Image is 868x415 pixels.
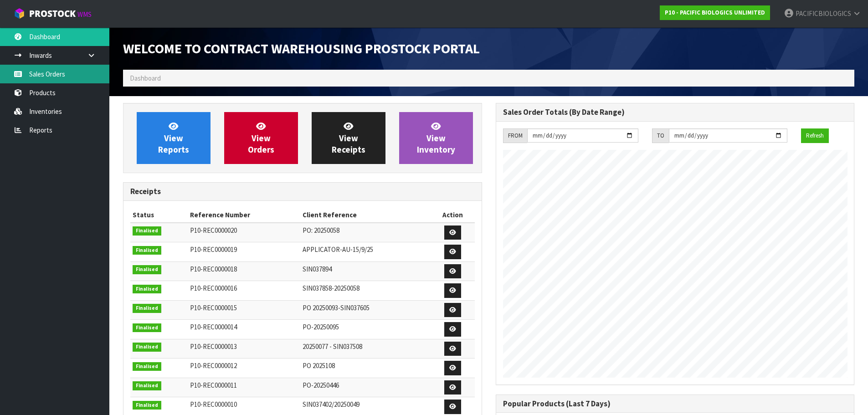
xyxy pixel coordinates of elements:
h3: Popular Products (Last 7 Days) [503,400,847,408]
a: ViewOrders [224,112,298,164]
h3: Sales Order Totals (By Date Range) [503,108,847,117]
span: ProStock [29,8,76,20]
span: Finalised [133,285,161,294]
span: PACIFICBIOLOGICS [796,9,851,18]
th: Client Reference [300,208,431,222]
span: P10-REC0000012 [190,361,237,370]
th: Reference Number [188,208,300,222]
span: P10-REC0000010 [190,400,237,409]
span: P10-REC0000020 [190,226,237,235]
div: TO [652,128,669,143]
th: Action [431,208,475,222]
a: ViewReceipts [312,112,385,164]
span: Finalised [133,401,161,410]
span: View Reports [158,121,189,155]
span: P10-REC0000014 [190,323,237,331]
span: PO 20250093-SIN037605 [303,303,370,312]
a: ViewInventory [399,112,473,164]
span: P10-REC0000011 [190,381,237,389]
span: Finalised [133,226,161,236]
span: P10-REC0000013 [190,342,237,351]
span: Finalised [133,246,161,255]
span: PO-20250446 [303,381,339,389]
span: View Orders [248,121,274,155]
span: PO-20250095 [303,323,339,331]
span: View Receipts [332,121,365,155]
span: Finalised [133,304,161,313]
small: WMS [77,10,92,19]
span: PO: 20250058 [303,226,339,235]
span: SIN037402/20250049 [303,400,360,409]
span: SIN037858-20250058 [303,284,360,292]
span: SIN037894 [303,265,332,273]
span: Finalised [133,265,161,274]
span: View Inventory [417,121,455,155]
span: Finalised [133,323,161,333]
th: Status [130,208,188,222]
span: Finalised [133,362,161,371]
h3: Receipts [130,187,475,196]
span: P10-REC0000019 [190,245,237,254]
a: ViewReports [137,112,211,164]
span: Finalised [133,343,161,352]
span: Dashboard [130,74,161,82]
span: Finalised [133,381,161,390]
img: cube-alt.png [14,8,25,19]
span: P10-REC0000015 [190,303,237,312]
span: APPLICATOR-AU-15/9/25 [303,245,373,254]
span: Welcome to Contract Warehousing ProStock Portal [123,40,480,57]
strong: P10 - PACIFIC BIOLOGICS UNLIMITED [665,9,765,16]
span: P10-REC0000016 [190,284,237,292]
div: FROM [503,128,527,143]
span: 20250077 - SIN037508 [303,342,362,351]
span: P10-REC0000018 [190,265,237,273]
span: PO 2025108 [303,361,335,370]
button: Refresh [801,128,829,143]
